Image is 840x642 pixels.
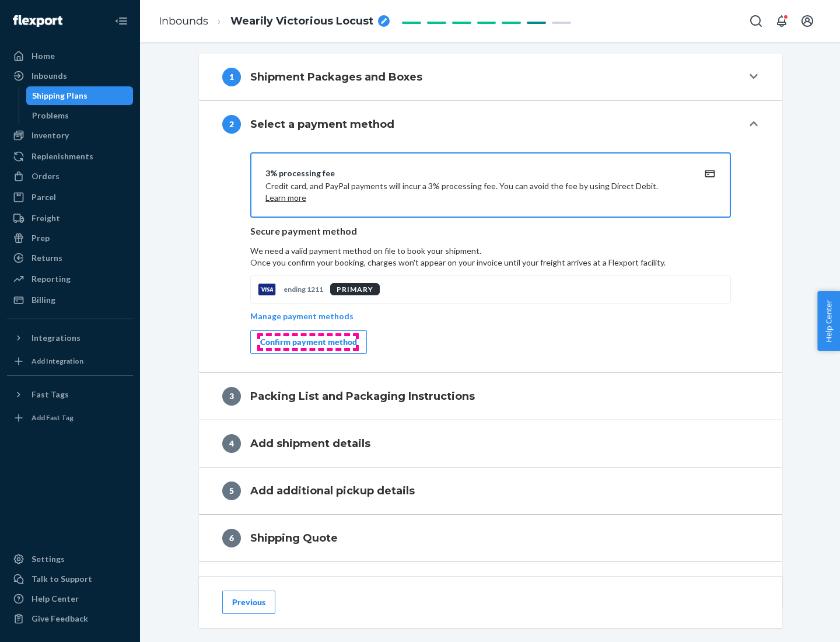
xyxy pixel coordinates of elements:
[199,101,782,148] button: 2Select a payment method
[7,570,133,588] a: Talk to Support
[7,67,133,85] a: Inbounds
[32,273,71,285] div: Reporting
[32,356,83,366] div: Add Integration
[7,47,133,65] a: Home
[13,15,62,27] img: Flexport logo
[110,9,133,33] button: Close Navigation
[32,212,60,224] div: Freight
[199,420,782,467] button: 4Add shipment details
[222,387,241,406] div: 3
[32,252,62,264] div: Returns
[7,167,133,186] a: Orders
[32,170,60,182] div: Orders
[7,270,133,288] a: Reporting
[32,389,69,400] div: Fast Tags
[7,147,133,166] a: Replenishments
[250,436,370,451] h4: Add shipment details
[32,110,69,121] div: Problems
[230,14,373,29] span: Wearily Victorious Locust
[265,192,306,204] button: Learn more
[7,249,133,267] a: Returns
[260,336,357,348] div: Confirm payment method
[7,291,133,309] a: Billing
[222,434,241,453] div: 4
[199,54,782,100] button: 1Shipment Packages and Boxes
[199,515,782,561] button: 6Shipping Quote
[250,257,731,268] p: Once you confirm your booking, charges won't appear on your invoice until your freight arrives at...
[32,573,92,585] div: Talk to Support
[32,413,73,423] div: Add Fast Tag
[250,117,394,132] h4: Select a payment method
[265,180,688,204] p: Credit card, and PayPal payments will incur a 3% processing fee. You can avoid the fee by using D...
[32,553,65,565] div: Settings
[32,90,87,102] div: Shipping Plans
[222,591,275,614] button: Previous
[222,68,241,86] div: 1
[32,294,55,306] div: Billing
[222,115,241,134] div: 2
[250,483,415,498] h4: Add additional pickup details
[796,9,819,33] button: Open account menu
[817,291,840,351] button: Help Center
[32,70,67,82] div: Inbounds
[149,4,399,39] ol: breadcrumbs
[32,593,79,605] div: Help Center
[250,225,731,238] p: Secure payment method
[7,352,133,371] a: Add Integration
[7,385,133,404] button: Fast Tags
[250,310,353,322] p: Manage payment methods
[283,284,323,294] p: ending 1211
[250,330,367,354] button: Confirm payment method
[330,283,380,295] div: PRIMARY
[7,409,133,427] a: Add Fast Tag
[7,329,133,347] button: Integrations
[222,529,241,547] div: 6
[7,609,133,628] button: Give Feedback
[32,151,93,162] div: Replenishments
[7,589,133,608] a: Help Center
[32,613,88,624] div: Give Feedback
[32,232,50,244] div: Prep
[32,191,56,203] div: Parcel
[199,373,782,420] button: 3Packing List and Packaging Instructions
[7,188,133,207] a: Parcel
[222,481,241,500] div: 5
[250,389,475,404] h4: Packing List and Packaging Instructions
[199,562,782,609] button: 7Review and Confirm Shipment
[250,69,422,85] h4: Shipment Packages and Boxes
[32,332,80,344] div: Integrations
[7,229,133,247] a: Prep
[26,86,134,105] a: Shipping Plans
[250,245,731,268] p: We need a valid payment method on file to book your shipment.
[265,168,688,179] div: 3% processing fee
[7,209,133,228] a: Freight
[159,15,208,27] a: Inbounds
[32,130,69,141] div: Inventory
[7,550,133,568] a: Settings
[7,126,133,145] a: Inventory
[32,50,55,62] div: Home
[250,531,338,546] h4: Shipping Quote
[26,106,134,125] a: Problems
[199,467,782,514] button: 5Add additional pickup details
[744,9,768,33] button: Open Search Box
[770,9,793,33] button: Open notifications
